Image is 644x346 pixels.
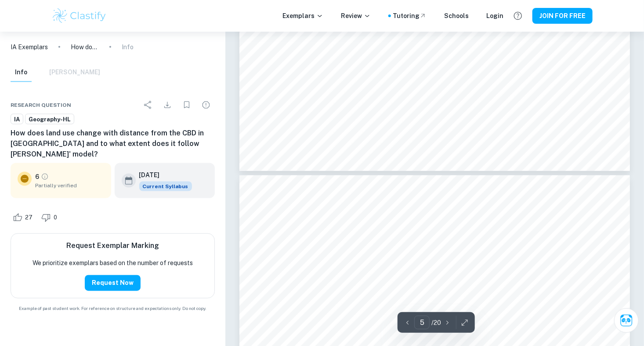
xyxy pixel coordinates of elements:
[11,115,23,124] span: IA
[341,11,371,21] p: Review
[41,173,49,181] a: Grade partially verified
[51,7,107,25] img: Clastify logo
[39,211,62,225] div: Dislike
[49,214,62,222] span: 0
[282,11,323,21] p: Exemplars
[510,8,525,23] button: Help and Feedback
[11,306,215,312] span: Example of past student work. For reference on structure and expectations only. Do not copy.
[444,11,469,21] a: Schools
[532,8,593,24] button: JOIN FOR FREE
[85,275,141,291] button: Request Now
[20,214,37,222] span: 27
[33,259,193,268] p: We prioritize exemplars based on the number of requests
[122,42,134,52] p: Info
[35,182,104,189] span: Partially verified
[486,11,503,21] a: Login
[25,114,74,125] a: Geography-HL
[159,96,176,114] div: Download
[25,115,74,124] span: Geography-HL
[35,172,39,182] p: 6
[614,308,639,333] button: Ask Clai
[71,42,99,52] p: How does land use change with distance from the CBD in [GEOGRAPHIC_DATA] and to what extent does ...
[11,101,71,109] span: Research question
[11,42,48,52] a: IA Exemplars
[139,182,192,191] span: Current Syllabus
[197,96,215,114] div: Report issue
[11,211,37,225] div: Like
[431,318,441,328] p: / 20
[11,114,23,125] a: IA
[11,63,32,82] button: Info
[11,128,215,160] h6: How does land use change with distance from the CBD in [GEOGRAPHIC_DATA] and to what extent does ...
[66,241,159,251] h6: Request Exemplar Marking
[139,170,185,180] h6: [DATE]
[139,182,192,191] div: This exemplar is based on the current syllabus. Feel free to refer to it for inspiration/ideas wh...
[178,96,195,114] div: Bookmark
[139,96,157,114] div: Share
[393,11,427,21] a: Tutoring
